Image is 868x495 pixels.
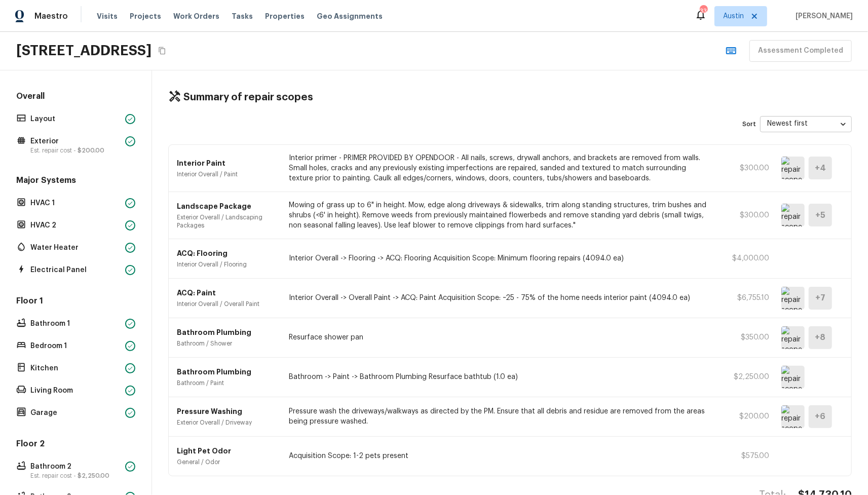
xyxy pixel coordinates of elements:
h5: Floor 2 [14,438,137,451]
p: $575.00 [724,451,769,461]
img: repair scope asset [781,326,805,349]
p: HVAC 2 [30,220,121,231]
p: Bathroom -> Paint -> Bathroom Plumbing Resurface bathtub (1.0 ea) [289,372,711,382]
span: Austin [723,11,744,21]
p: Interior Overall / Overall Paint [177,300,277,308]
p: Interior Overall / Paint [177,170,277,178]
p: Interior Overall -> Overall Paint -> ACQ: Paint Acquisition Scope: ~25 - 75% of the home needs in... [289,293,711,303]
p: Garage [30,408,121,418]
p: $2,250.00 [724,372,769,382]
p: Living Room [30,386,121,396]
p: Kitchen [30,363,121,373]
h5: + 4 [815,163,826,174]
p: Resurface shower pan [289,332,711,342]
span: Visits [97,11,118,21]
p: Est. repair cost - [30,472,121,480]
button: Copy Address [156,44,169,57]
span: Maestro [34,11,68,21]
p: Bathroom Plumbing [177,327,277,337]
p: Water Heater [30,243,121,253]
h2: [STREET_ADDRESS] [16,42,152,60]
p: $350.00 [724,332,769,342]
p: Exterior Overall / Landscaping Packages [177,213,277,230]
p: Bathroom Plumbing [177,367,277,377]
img: repair scope asset [781,157,805,179]
p: Interior Paint [177,158,277,168]
h5: + 6 [815,411,826,422]
p: Exterior Overall / Driveway [177,418,277,427]
p: ACQ: Flooring [177,248,277,258]
span: $200.00 [78,147,104,154]
img: repair scope asset [781,405,805,428]
h5: + 8 [815,332,826,343]
p: Acquisition Scope: 1-2 pets present [289,451,711,461]
img: repair scope asset [781,204,805,226]
p: Bedroom 1 [30,341,121,351]
div: Newest first [760,110,852,137]
p: Est. repair cost - [30,146,121,155]
p: Landscape Package [177,201,277,211]
p: General / Odor [177,458,277,466]
p: HVAC 1 [30,198,121,208]
img: repair scope asset [781,366,805,389]
p: Electrical Panel [30,265,121,275]
p: Pressure Washing [177,406,277,416]
p: Interior Overall / Flooring [177,260,277,269]
p: Sort [742,120,756,128]
h5: + 5 [815,210,825,221]
p: $4,000.00 [724,253,769,263]
p: Pressure wash the driveways/walkways as directed by the PM. Ensure that all debris and residue ar... [289,406,711,427]
p: $300.00 [724,163,769,173]
div: 33 [700,6,707,16]
img: repair scope asset [781,287,805,310]
span: Work Orders [173,11,219,21]
p: Bathroom 2 [30,462,121,472]
span: $2,250.00 [78,473,109,479]
span: [PERSON_NAME] [791,11,853,21]
p: $6,755.10 [724,293,769,303]
h5: Major Systems [14,175,137,188]
p: $200.00 [724,411,769,422]
p: Interior Overall -> Flooring -> ACQ: Flooring Acquisition Scope: Minimum flooring repairs (4094.0... [289,253,711,263]
span: Properties [265,11,305,21]
p: Bathroom / Shower [177,339,277,348]
p: Bathroom 1 [30,319,121,329]
h5: Floor 1 [14,295,137,309]
p: Interior primer - PRIMER PROVIDED BY OPENDOOR - All nails, screws, drywall anchors, and brackets ... [289,153,711,183]
h5: + 7 [815,292,825,303]
p: Light Pet Odor [177,446,277,456]
p: $300.00 [724,210,769,220]
span: Geo Assignments [317,11,383,21]
p: Bathroom / Paint [177,379,277,387]
h4: Summary of repair scopes [183,91,313,104]
p: Layout [30,114,121,124]
span: Projects [130,11,161,21]
p: Exterior [30,136,121,146]
h5: Overall [14,91,137,104]
p: Mowing of grass up to 6" in height. Mow, edge along driveways & sidewalks, trim along standing st... [289,200,711,231]
span: Tasks [232,13,253,20]
p: ACQ: Paint [177,288,277,298]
